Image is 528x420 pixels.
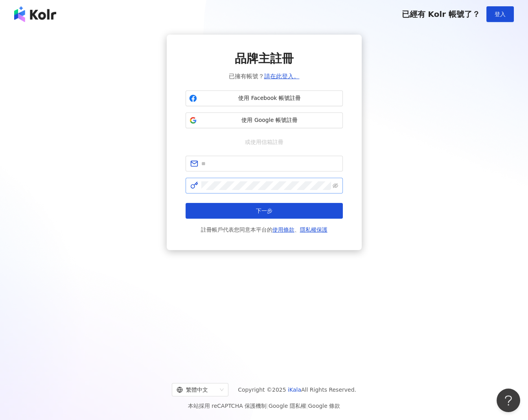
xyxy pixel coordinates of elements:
[495,11,506,17] span: 登入
[264,73,300,80] a: 請在此登入。
[186,112,343,128] button: 使用 Google 帳號註冊
[256,208,272,214] span: 下一步
[486,6,514,22] button: 登入
[200,94,339,102] span: 使用 Facebook 帳號註冊
[272,227,294,233] a: 使用條款
[333,183,338,188] span: eye-invisible
[229,72,300,81] span: 已擁有帳號？
[239,138,289,146] span: 或使用信箱註冊
[288,387,301,393] a: iKala
[238,385,356,394] span: Copyright © 2025 All Rights Reserved.
[177,383,217,396] div: 繁體中文
[306,403,308,409] span: |
[186,90,343,106] button: 使用 Facebook 帳號註冊
[269,403,306,409] a: Google 隱私權
[186,203,343,219] button: 下一步
[235,50,294,67] span: 品牌主註冊
[267,403,269,409] span: |
[401,9,480,19] span: 已經有 Kolr 帳號了？
[497,389,520,412] iframe: Help Scout Beacon - Open
[200,116,339,124] span: 使用 Google 帳號註冊
[201,225,327,234] span: 註冊帳戶代表您同意本平台的 、
[14,6,56,22] img: logo
[188,401,340,411] span: 本站採用 reCAPTCHA 保護機制
[308,403,340,409] a: Google 條款
[300,227,327,233] a: 隱私權保護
